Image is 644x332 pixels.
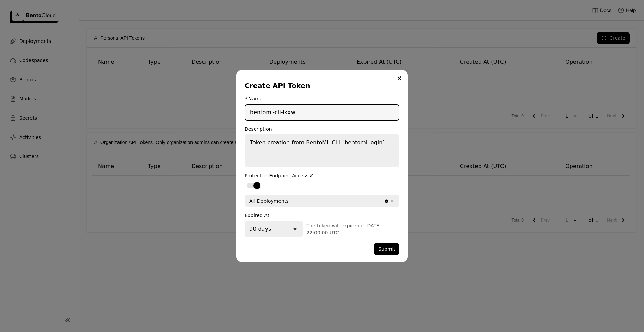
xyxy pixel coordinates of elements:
div: Name [248,96,262,102]
div: All Deployments [249,198,289,204]
input: Selected All Deployments. [289,198,290,204]
svg: open [389,198,395,204]
div: 90 days [249,225,271,233]
div: dialog [236,70,408,262]
button: Submit [374,243,399,255]
button: Close [395,74,404,82]
svg: Clear value [384,199,389,204]
div: Description [245,126,399,132]
span: The token will expire on [DATE] 22:00:00 UTC [307,223,382,235]
textarea: Token creation from BentoML CLI `bentoml login` [245,135,399,167]
div: Create API Token [245,81,397,91]
svg: open [292,226,298,233]
div: Expired At [245,213,399,218]
div: Protected Endpoint Access [245,173,399,178]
